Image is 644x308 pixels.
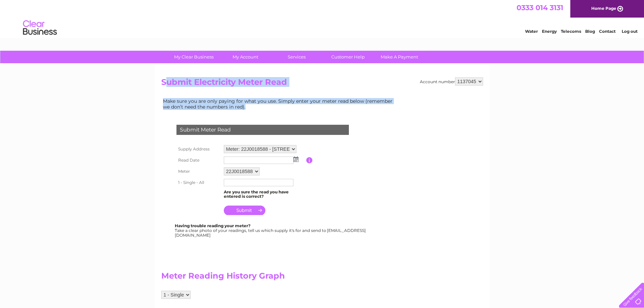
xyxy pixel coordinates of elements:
[372,51,427,63] a: Make A Payment
[224,206,265,215] input: Submit
[622,29,638,34] a: Log out
[175,166,222,177] th: Meter
[175,223,251,228] b: Having trouble reading your meter?
[542,29,557,34] a: Energy
[585,29,595,34] a: Blog
[161,271,398,284] h2: Meter Reading History Graph
[217,51,273,63] a: My Account
[306,157,313,163] input: Information
[161,77,483,90] h2: Submit Electricity Meter Read
[23,18,57,38] img: logo.png
[517,3,563,12] a: 0333 014 3131
[561,29,581,34] a: Telecoms
[166,51,222,63] a: My Clear Business
[525,29,538,34] a: Water
[175,223,367,237] div: Take a clear photo of your readings, tell us which supply it's for and send to [EMAIL_ADDRESS][DO...
[175,143,222,155] th: Supply Address
[222,188,306,201] td: Are you sure the read you have entered is correct?
[269,51,325,63] a: Services
[176,125,349,135] div: Submit Meter Read
[163,4,482,33] div: Clear Business is a trading name of Verastar Limited (registered in [GEOGRAPHIC_DATA] No. 3667643...
[293,157,299,162] img: ...
[599,29,616,34] a: Contact
[161,97,398,111] td: Make sure you are only paying for what you use. Simply enter your meter read below (remember we d...
[175,155,222,166] th: Read Date
[175,177,222,188] th: 1 - Single - All
[420,77,483,86] div: Account number
[320,51,376,63] a: Customer Help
